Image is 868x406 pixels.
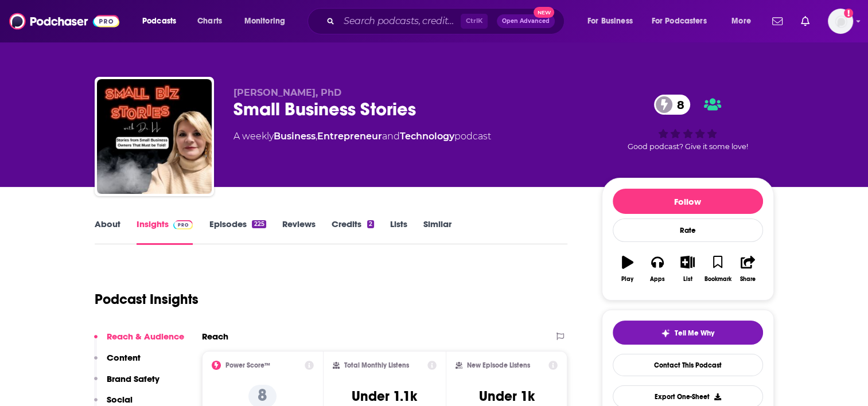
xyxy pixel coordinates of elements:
[244,13,285,29] span: Monitoring
[190,12,229,30] a: Charts
[107,373,159,384] p: Brand Safety
[137,218,193,245] a: InsightsPodchaser Pro
[479,388,535,405] h3: Under 1k
[173,220,193,229] img: Podchaser Pro
[733,248,762,290] button: Share
[613,248,643,290] button: Play
[233,87,341,98] span: [PERSON_NAME], PhD
[723,12,765,30] button: open menu
[652,13,707,29] span: For Podcasters
[643,248,672,290] button: Apps
[202,331,228,342] h2: Reach
[282,218,316,245] a: Reviews
[318,8,575,34] div: Search podcasts, credits, & more...
[731,13,751,29] span: More
[461,14,488,29] span: Ctrl K
[236,12,300,30] button: open menu
[274,131,316,142] a: Business
[332,218,374,245] a: Credits2
[252,220,266,228] div: 225
[94,331,184,352] button: Reach & Audience
[665,95,690,115] span: 8
[94,373,159,395] button: Brand Safety
[613,218,763,242] div: Rate
[828,9,853,34] img: User Profile
[502,18,550,24] span: Open Advanced
[650,276,665,283] div: Apps
[339,12,461,30] input: Search podcasts, credits, & more...
[9,10,119,32] img: Podchaser - Follow, Share and Rate Podcasts
[94,352,141,373] button: Content
[142,13,176,29] span: Podcasts
[209,218,266,245] a: Episodes225
[107,394,133,405] p: Social
[703,248,733,290] button: Bookmark
[621,276,633,283] div: Play
[134,12,191,30] button: open menu
[95,218,120,245] a: About
[317,131,382,142] a: Entrepreneur
[613,189,763,214] button: Follow
[225,361,270,369] h2: Power Score™
[400,131,454,142] a: Technology
[534,7,554,18] span: New
[675,329,714,338] span: Tell Me Why
[316,131,317,142] span: ,
[672,248,702,290] button: List
[768,11,787,31] a: Show notifications dropdown
[602,87,774,158] div: 8Good podcast? Give it some love!
[796,11,814,31] a: Show notifications dropdown
[467,361,530,369] h2: New Episode Listens
[107,352,141,363] p: Content
[97,79,212,194] img: Small Business Stories
[613,321,763,345] button: tell me why sparkleTell Me Why
[587,13,633,29] span: For Business
[367,220,374,228] div: 2
[344,361,409,369] h2: Total Monthly Listens
[704,276,731,283] div: Bookmark
[423,218,451,245] a: Similar
[352,388,417,405] h3: Under 1.1k
[579,12,647,30] button: open menu
[740,276,756,283] div: Share
[661,329,670,338] img: tell me why sparkle
[107,331,184,342] p: Reach & Audience
[683,276,692,283] div: List
[382,131,400,142] span: and
[644,12,723,30] button: open menu
[390,218,407,245] a: Lists
[628,142,748,151] span: Good podcast? Give it some love!
[828,9,853,34] button: Show profile menu
[654,95,690,115] a: 8
[828,9,853,34] span: Logged in as MattieVG
[197,13,222,29] span: Charts
[233,130,491,143] div: A weekly podcast
[95,291,198,308] h1: Podcast Insights
[844,9,853,18] svg: Add a profile image
[613,354,763,376] a: Contact This Podcast
[497,14,555,28] button: Open AdvancedNew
